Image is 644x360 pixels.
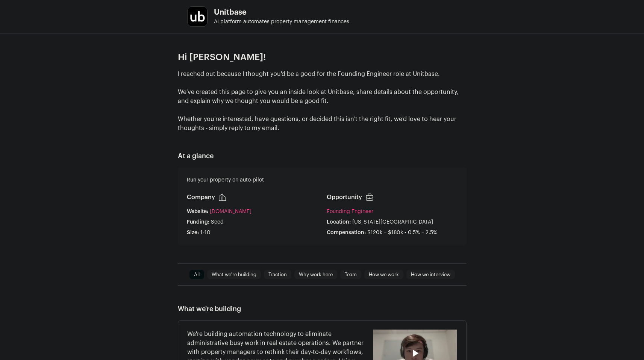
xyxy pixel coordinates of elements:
p: Hi [PERSON_NAME]! [178,51,467,64]
a: Founding Engineer [327,209,373,214]
p: Opportunity [327,193,362,202]
p: Run your property on auto-pilot [187,176,458,184]
a: Traction [264,270,291,279]
p: $120k – $180k • 0.5% – 2.5% [367,229,437,236]
p: Company [187,193,215,202]
h1: Unitbase [214,9,351,16]
a: How we interview [406,270,455,279]
img: 180d8d1040b0dd663c9337dc679c1304ca7ec8217767d6a0a724e31ff9c1dc78.jpg [187,6,208,27]
span: AI platform automates property management finances. [214,19,351,24]
p: [US_STATE][GEOGRAPHIC_DATA] [352,218,433,226]
a: Team [340,270,361,279]
p: 1-10 [200,229,211,236]
p: Compensation: [327,229,366,236]
a: All [189,270,204,279]
a: What we're building [207,270,261,279]
h2: What we're building [178,304,467,314]
p: Size: [187,229,199,236]
p: Website: [187,208,208,215]
a: [DOMAIN_NAME] [210,208,252,215]
p: Location: [327,218,351,226]
p: Seed [211,218,224,226]
p: I reached out because I thought you'd be a good for the Founding Engineer role at Unitbase. We've... [178,70,467,133]
p: Funding: [187,218,209,226]
a: How we work [364,270,403,279]
a: Why work here [294,270,337,279]
h2: At a glance [178,151,467,161]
